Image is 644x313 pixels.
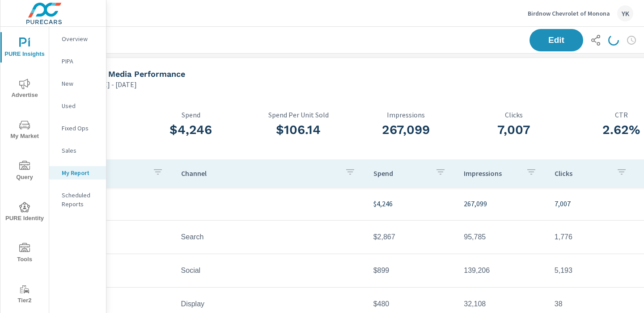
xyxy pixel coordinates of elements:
p: Used [62,101,99,110]
td: NaN [83,259,174,282]
p: PIPA [62,57,99,66]
p: Impressions [352,111,460,119]
td: $2,867 [366,226,457,248]
p: Fixed Ops [62,124,99,133]
td: NaN [83,226,174,248]
td: 1,776 [547,226,638,248]
div: My Report [49,166,106,179]
h5: Paid Media Performance [89,69,185,79]
td: 5,193 [547,259,638,282]
p: [DATE] - [DATE] [89,79,137,90]
p: Sales [62,146,99,155]
span: My Market [3,120,46,142]
span: Advertise [3,79,46,100]
p: Clicks [555,169,610,178]
span: Query [3,161,46,183]
p: Channel [181,169,338,178]
p: Spend Per Unit Sold [245,111,352,119]
p: Spend [373,169,428,178]
p: Scheduled Reports [62,191,99,209]
div: Overview [49,32,106,46]
td: 95,785 [457,226,547,248]
h3: $106.14 [245,122,352,138]
h3: 7,007 [460,122,568,138]
td: $899 [366,259,457,282]
p: 267,099 [464,198,540,209]
span: Tier2 [3,284,46,306]
p: Spend [137,111,245,119]
div: YK [617,5,633,21]
div: New [49,77,106,90]
p: My Report [62,168,99,177]
span: Tools [3,243,46,265]
p: Birdnow Chevrolet of Monona [528,9,610,17]
p: $4,246 [373,198,450,209]
h3: 267,099 [352,122,460,138]
p: Impressions [464,169,519,178]
div: Sales [49,144,106,157]
span: PURE Identity [3,202,46,224]
h3: $4,246 [137,122,245,138]
button: Edit [530,29,583,51]
td: Social [174,259,366,282]
p: New [62,79,99,88]
td: Search [174,226,366,248]
p: Overview [62,34,99,43]
div: PIPA [49,54,106,68]
td: 139,206 [457,259,547,282]
button: Share Report [587,31,605,49]
p: 7,007 [555,198,631,209]
div: Used [49,99,106,113]
span: PURE Insights [3,38,46,59]
p: Clicks [460,111,568,119]
div: Scheduled Reports [49,188,106,211]
div: Fixed Ops [49,121,106,135]
span: Edit [538,36,574,44]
